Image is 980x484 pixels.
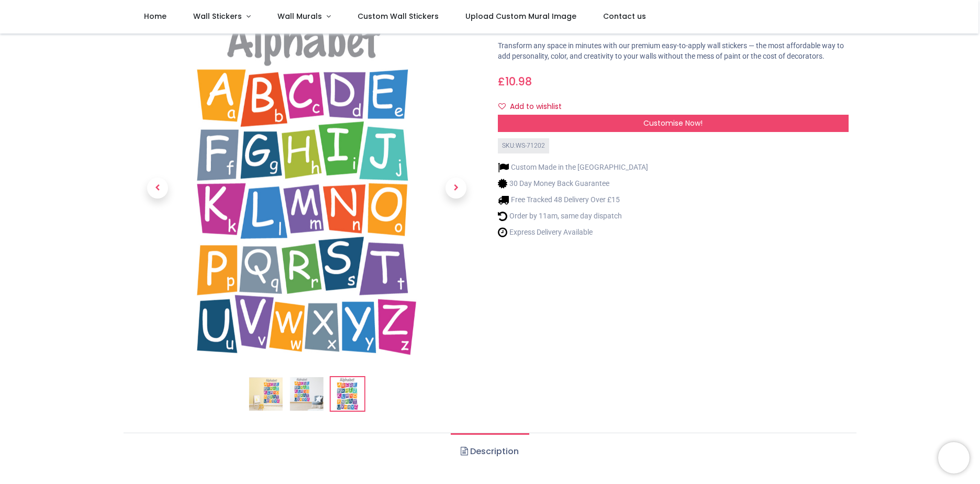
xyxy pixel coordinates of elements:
span: 10.98 [505,74,532,89]
span: Customise Now! [643,118,703,128]
li: Custom Made in the [GEOGRAPHIC_DATA] [498,162,648,173]
span: Wall Murals [277,11,322,21]
span: Contact us [603,11,646,21]
i: Add to wishlist [498,103,506,110]
span: £ [498,74,532,89]
button: Add to wishlistAdd to wishlist [498,98,571,116]
img: WS-71202-03 [331,377,364,411]
li: 30 Day Money Back Guarantee [498,178,648,189]
img: WS-71202-03 [131,13,482,364]
a: Next [430,65,482,311]
span: Wall Stickers [193,11,242,21]
span: Home [144,11,166,21]
p: Transform any space in minutes with our premium easy-to-apply wall stickers — the most affordable... [498,41,849,61]
li: Order by 11am, same day dispatch [498,211,648,222]
span: Upload Custom Mural Image [465,11,576,21]
li: Express Delivery Available [498,227,648,238]
img: Alphabet Nursery Classroom School Wall Sticker [249,377,283,411]
span: Next [446,178,466,199]
div: SKU: WS-71202 [498,138,549,153]
img: WS-71202-02 [290,377,324,411]
a: Previous [131,65,184,311]
li: Free Tracked 48 Delivery Over £15 [498,194,648,205]
span: Custom Wall Stickers [358,11,439,21]
span: Previous [147,178,168,199]
iframe: Brevo live chat [938,442,970,474]
a: Description [451,433,529,470]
